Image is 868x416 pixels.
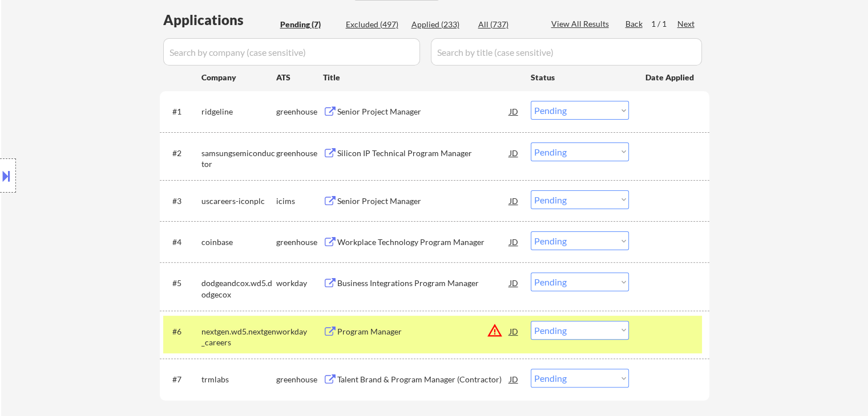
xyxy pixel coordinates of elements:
div: samsungsemiconductor [201,148,276,170]
div: JD [508,321,520,341]
div: dodgeandcox.wd5.dodgecox [201,278,276,300]
div: Applied (233) [411,19,469,30]
div: Silicon IP Technical Program Manager [337,148,510,159]
div: uscareers-iconplc [201,195,276,207]
div: greenhouse [276,374,323,385]
div: ridgeline [201,106,276,117]
div: coinbase [201,236,276,248]
div: Date Applied [645,72,696,83]
div: JD [508,272,520,293]
input: Search by company (case sensitive) [163,38,420,66]
div: Talent Brand & Program Manager (Contractor) [337,374,510,385]
div: Title [323,72,520,83]
div: trmlabs [201,374,276,385]
div: JD [508,142,520,163]
div: workday [276,278,323,289]
div: JD [508,369,520,389]
div: Back [625,18,644,30]
div: Company [201,72,276,83]
div: Status [531,67,629,87]
div: Excluded (497) [346,19,403,30]
button: warning_amber [487,323,503,338]
div: greenhouse [276,236,323,248]
div: greenhouse [276,148,323,159]
div: Business Integrations Program Manager [337,278,510,289]
div: #7 [172,374,192,385]
div: icims [276,195,323,207]
div: 1 / 1 [651,18,677,30]
input: Search by title (case sensitive) [431,38,702,66]
div: Senior Project Manager [337,195,510,207]
div: Program Manager [337,326,510,337]
div: ATS [276,72,323,83]
div: JD [508,231,520,252]
div: Pending (7) [280,19,337,30]
div: JD [508,101,520,121]
div: Senior Project Manager [337,106,510,117]
div: Applications [163,13,276,27]
div: All (737) [478,19,535,30]
div: #6 [172,326,192,337]
div: JD [508,190,520,211]
div: View All Results [551,18,612,30]
div: #5 [172,278,192,289]
div: greenhouse [276,106,323,117]
div: Workplace Technology Program Manager [337,236,510,248]
div: Next [677,18,696,30]
div: nextgen.wd5.nextgen_careers [201,326,276,348]
div: workday [276,326,323,337]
